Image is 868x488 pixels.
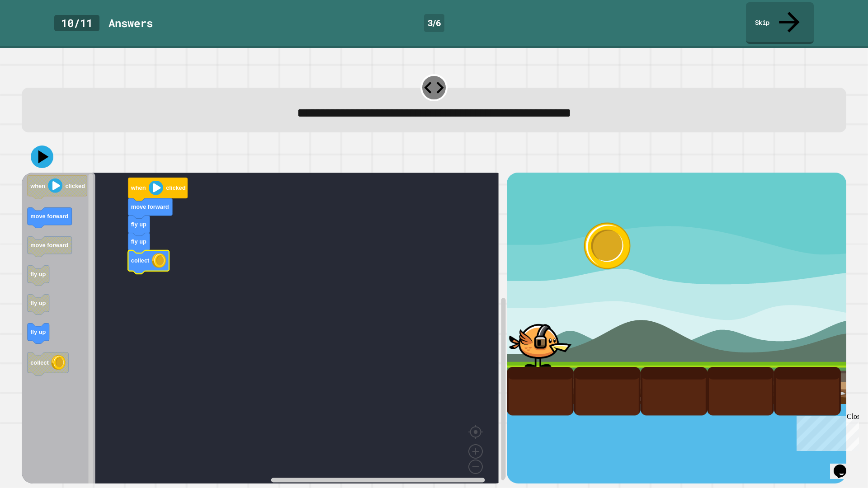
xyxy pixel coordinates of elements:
text: collect [131,258,150,264]
text: clicked [66,183,85,189]
div: 3 / 6 [424,14,444,32]
text: move forward [30,242,68,249]
text: fly up [131,221,146,228]
div: Chat with us now!Close [4,4,62,57]
div: Blockly Workspace [22,173,507,483]
text: collect [30,359,49,366]
text: when [30,183,45,189]
div: 10 / 11 [54,15,99,31]
text: fly up [131,239,146,245]
div: Answer s [108,15,153,31]
text: fly up [30,329,46,336]
iframe: chat widget [793,413,859,451]
text: move forward [30,213,68,220]
a: Skip [746,2,814,44]
text: move forward [131,204,169,211]
text: fly up [30,300,46,307]
text: clicked [166,185,185,192]
text: when [131,185,146,192]
text: fly up [30,271,46,278]
iframe: chat widget [830,452,859,479]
